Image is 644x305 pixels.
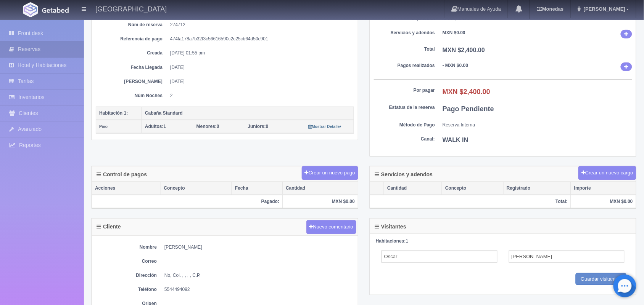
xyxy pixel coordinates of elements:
b: Pago Pendiente [443,105,494,113]
dt: [PERSON_NAME] [101,78,163,85]
dt: Dirección [96,272,157,279]
dt: Núm Noches [101,93,163,99]
dd: [DATE] 01:55 pm [170,50,348,56]
dt: Total [374,46,435,53]
dd: 2 [170,93,348,99]
dt: Servicios y adendos [374,30,435,36]
div: 1 [376,238,630,244]
dt: Pagos realizados [374,62,435,69]
dd: 474fa178a7b32f3c56616590c2c25cb64d50c901 [170,36,348,42]
th: Pagado: [92,195,283,208]
input: Nombre del Adulto [382,251,497,263]
button: Crear un nuevo cargo [578,166,636,180]
dd: [DATE] [170,64,348,71]
dt: Estatus de la reserva [374,104,435,111]
b: - MXN $0.00 [443,63,468,68]
th: Registrado [504,182,571,195]
small: Mostrar Detalle [308,125,341,129]
span: 1 [145,124,166,129]
b: WALK IN [443,137,469,143]
th: Total: [370,195,571,208]
a: Mostrar Detalle [308,124,341,129]
dd: [DATE] [170,78,348,85]
strong: Habitaciones: [376,238,406,244]
th: Cabaña Standard [142,107,354,120]
span: 0 [196,124,219,129]
img: Getabed [23,2,38,17]
strong: Adultos: [145,124,164,129]
dd: [PERSON_NAME] [164,244,354,251]
dd: 274712 [170,22,348,28]
dd: 5544494092 [164,286,354,293]
strong: Menores: [196,124,217,129]
dt: Método de Pago [374,122,435,128]
b: Monedas [537,6,563,12]
th: Fecha [232,182,283,195]
dt: Correo [96,258,157,265]
button: Crear un nuevo pago [302,166,358,180]
small: Pino [99,125,108,129]
b: MXN $2,400.00 [443,88,490,96]
dt: Creada [101,50,163,56]
dd: No, Col. , , , , C.P. [164,272,354,279]
dt: Núm de reserva [101,22,163,28]
b: MXN $2,400.00 [443,47,485,53]
th: MXN $0.00 [283,195,358,208]
dt: Referencia de pago [101,36,163,42]
img: Getabed [42,7,69,13]
dt: Nombre [96,244,157,251]
th: Cantidad [283,182,358,195]
th: MXN $0.00 [571,195,636,208]
th: Acciones [92,182,161,195]
th: Importe [571,182,636,195]
h4: Servicios y adendos [375,172,433,177]
dd: Reserva Interna [443,122,632,128]
th: Concepto [161,182,232,195]
h4: [GEOGRAPHIC_DATA] [95,4,167,13]
th: Cantidad [384,182,442,195]
th: Concepto [442,182,504,195]
dt: Canal: [374,136,435,142]
dt: Por pagar [374,87,435,94]
dt: Teléfono [96,286,157,293]
input: Apellidos del Adulto [509,251,625,263]
input: Guardar visitantes [576,273,627,286]
h4: Cliente [97,224,121,230]
button: Nuevo comentario [306,220,357,234]
b: MXN $0.00 [443,30,465,35]
strong: Juniors: [248,124,266,129]
span: 0 [248,124,269,129]
h4: Visitantes [375,224,406,230]
dt: Fecha Llegada [101,64,163,71]
h4: Control de pagos [97,172,147,177]
span: [PERSON_NAME] [582,6,625,12]
b: Habitación 1: [99,110,128,116]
